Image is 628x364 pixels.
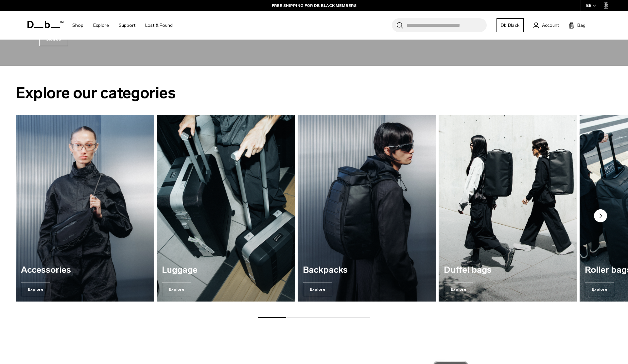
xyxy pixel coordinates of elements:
a: Support [119,14,135,37]
span: Bag [577,22,585,29]
a: FREE SHIPPING FOR DB BLACK MEMBERS [272,3,357,9]
a: Luggage Explore [157,115,295,302]
h3: Backpacks [303,265,431,275]
a: Lost & Found [145,14,173,37]
span: Account [542,22,559,29]
div: 4 / 7 [439,115,577,302]
a: Accessories Explore [16,115,154,302]
span: Explore [444,283,473,296]
span: Explore [162,283,191,296]
span: Explore [21,283,50,296]
a: Account [533,21,559,29]
div: 2 / 7 [157,115,295,302]
span: Explore [585,283,614,296]
a: Db Black [497,18,524,32]
h3: Duffel bags [444,265,572,275]
div: 1 / 7 [16,115,154,302]
a: Shop [72,14,83,37]
span: Explore [303,283,332,296]
h3: Luggage [162,265,290,275]
h3: Accessories [21,265,149,275]
div: 3 / 7 [298,115,436,302]
a: Explore [93,14,109,37]
a: Duffel bags Explore [439,115,577,302]
button: Next slide [594,209,607,224]
a: Backpacks Explore [298,115,436,302]
nav: Main Navigation [67,11,178,40]
h2: Explore our categories [16,81,612,105]
button: Bag [569,21,585,29]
